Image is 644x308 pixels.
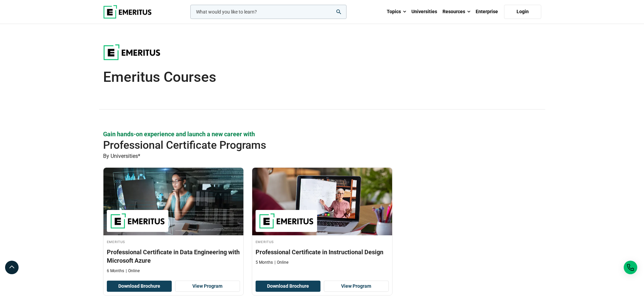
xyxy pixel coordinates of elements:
button: Download Brochure [107,281,172,292]
a: View Program [324,281,389,292]
img: Emeritus [259,213,314,229]
img: Professional Certificate in Instructional Design | Online Product Design and Innovation Course [252,168,392,235]
h1: Emeritus Courses [103,69,541,86]
p: Online [126,268,140,274]
h2: Professional Certificate Programs [103,138,497,152]
a: Login [504,5,541,19]
p: 6 Months [107,268,124,274]
img: Professional Certificate in Data Engineering with Microsoft Azure | Online Data Science and Analy... [103,168,243,235]
img: University Logo White [103,44,161,60]
a: Product Design and Innovation Course by Emeritus - Emeritus Emeritus Professional Certificate in ... [252,168,392,269]
h3: Professional Certificate in Instructional Design [256,248,389,256]
a: Data Science and Analytics Course by Emeritus - Emeritus Emeritus Professional Certificate in Dat... [103,168,243,277]
p: 5 Months [256,260,273,265]
input: woocommerce-product-search-field-0 [190,5,347,19]
p: Gain hands-on experience and launch a new career with [103,130,541,138]
h4: Emeritus [256,239,389,244]
img: Emeritus [110,213,165,229]
button: Download Brochure [256,281,320,292]
p: Online [275,260,288,265]
p: By Universities* [103,152,541,161]
h4: Emeritus [107,239,240,244]
h3: Professional Certificate in Data Engineering with Microsoft Azure [107,248,240,265]
a: View Program [175,281,240,292]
